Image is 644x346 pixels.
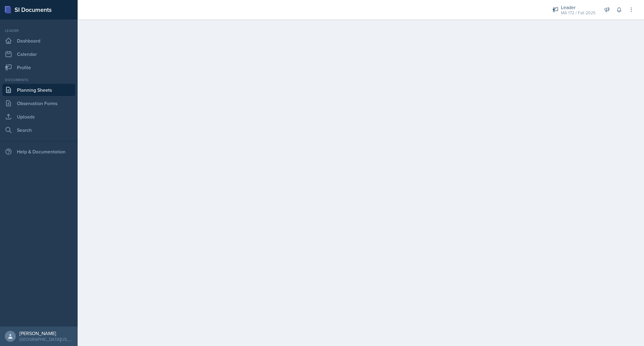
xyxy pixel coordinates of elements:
[2,28,75,33] div: Leader
[2,124,75,136] a: Search
[2,97,75,109] a: Observation Forms
[2,111,75,123] a: Uploads
[2,48,75,60] a: Calendar
[19,336,73,342] div: [GEOGRAPHIC_DATA][US_STATE] in [GEOGRAPHIC_DATA]
[561,4,595,11] div: Leader
[2,84,75,96] a: Planning Sheets
[2,35,75,47] a: Dashboard
[561,10,595,16] div: MA 172 / Fall 2025
[2,146,75,158] div: Help & Documentation
[2,77,75,83] div: Documents
[19,330,73,336] div: [PERSON_NAME]
[2,61,75,74] a: Profile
